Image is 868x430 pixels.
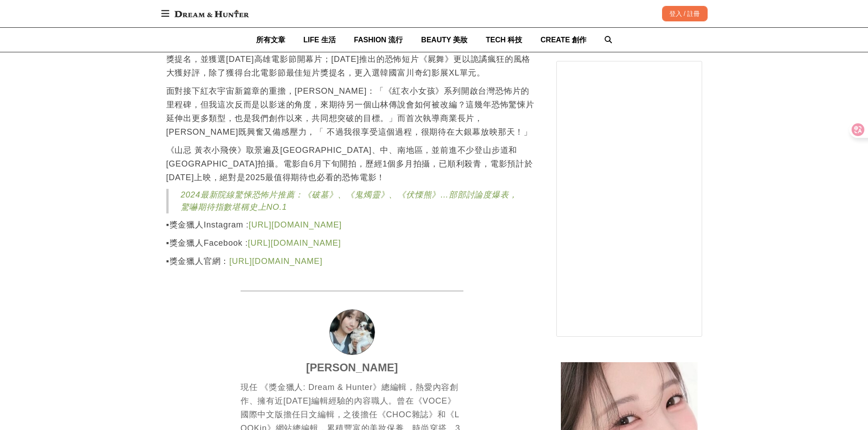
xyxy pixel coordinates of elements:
div: 登入 / 註冊 [662,6,708,21]
p: 《[PERSON_NAME] 黃衣小飛俠》由新銳導演[PERSON_NAME]，本片是他首部電影長片。曾赴美國洛杉磯攻讀電影藝術碩士學位的他，首次執導的科幻驚悚電視電影《訪客》便榮獲金鐘四項大獎... [166,25,538,80]
img: Avatar [330,310,375,354]
a: BEAUTY 美妝 [421,28,467,52]
a: TECH 科技 [486,28,522,52]
a: [URL][DOMAIN_NAME] [248,238,341,248]
span: 所有文章 [256,36,285,44]
span: BEAUTY 美妝 [421,36,467,44]
img: Dream & Hunter [170,5,253,22]
span: CREATE 創作 [540,36,586,44]
a: FASHION 流行 [354,28,403,52]
a: CREATE 創作 [540,28,586,52]
a: 所有文章 [256,28,285,52]
p: ▪獎金獵人Facebook : [166,236,538,250]
span: TECH 科技 [486,36,522,44]
a: [URL][DOMAIN_NAME] [229,257,322,266]
p: ▪獎金獵人Instagram : [166,218,538,232]
p: 面對接下紅衣宇宙新篇章的重擔，[PERSON_NAME]：「《紅衣小女孩》系列開啟台灣恐怖片的里程碑，但我這次反而是以影迷的角度，來期待另一個山林傳說會如何被改編？這幾年恐怖驚悚片延伸出更多類型... [166,84,538,139]
a: [URL][DOMAIN_NAME] [249,220,342,229]
p: 《山忌 黃衣小飛俠》取景遍及[GEOGRAPHIC_DATA]、中、南地區，並前進不少登山步道和[GEOGRAPHIC_DATA]拍攝。電影自6月下旬開拍，歷經1個多月拍攝，已順利殺青，電影預計... [166,143,538,184]
span: FASHION 流行 [354,36,403,44]
a: [PERSON_NAME] [306,359,398,376]
a: 2024最新院線驚悚恐怖片推薦：《破墓》、《鬼燭靈》、《伏慄熊》…部部討論度爆表，驚嚇期待指數堪稱史上NO.1 [181,190,518,212]
p: ▪獎金獵人官網： [166,254,538,268]
a: Avatar [329,309,375,355]
span: LIFE 生活 [303,36,336,44]
a: LIFE 生活 [303,28,336,52]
